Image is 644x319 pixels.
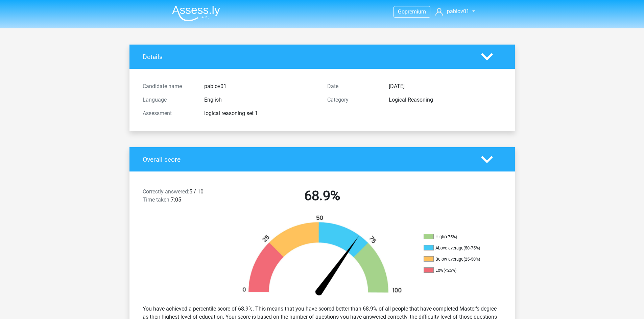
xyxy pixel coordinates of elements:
h2: 68.9% [235,188,409,204]
div: Date [322,82,384,90]
div: Language [138,96,199,104]
div: (50-75%) [463,245,480,250]
img: 69.37547a6fd988.png [231,215,413,299]
div: English [199,96,322,104]
div: logical reasoning set 1 [199,109,322,117]
img: Assessly [172,5,220,21]
li: Above average [424,245,491,251]
div: 5 / 10 7:05 [138,188,230,207]
span: Go [398,8,405,15]
div: Assessment [138,109,199,117]
div: (25-50%) [463,257,480,262]
li: High [424,234,491,240]
div: Logical Reasoning [384,96,507,104]
li: Low [424,267,491,273]
div: Category [322,96,384,104]
div: (>75%) [444,234,457,239]
div: (<25%) [444,268,456,273]
h4: Overall score [143,156,471,163]
div: Candidate name [138,82,199,90]
span: pablov01 [447,8,469,15]
div: [DATE] [384,82,507,90]
span: Correctly answered: [143,188,189,195]
li: Below average [424,256,491,262]
span: premium [405,8,426,15]
span: Time taken: [143,196,171,203]
h4: Details [143,53,471,61]
div: pablov01 [199,82,322,90]
a: Gopremium [394,7,430,16]
a: pablov01 [433,7,477,16]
